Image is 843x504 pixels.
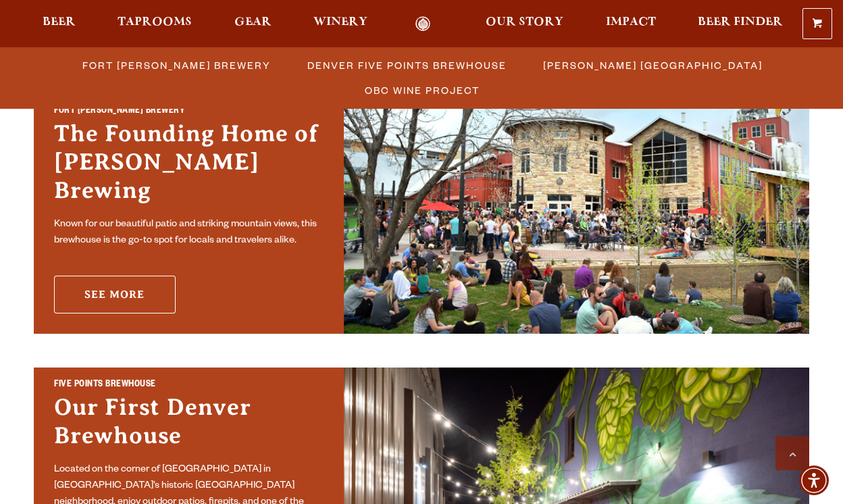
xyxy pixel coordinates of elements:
[477,16,572,32] a: Our Story
[543,55,763,75] span: [PERSON_NAME] [GEOGRAPHIC_DATA]
[344,84,809,334] img: Fort Collins Brewery & Taproom'
[118,17,192,28] span: Taprooms
[54,105,324,120] h2: Fort [PERSON_NAME] Brewery
[606,17,656,28] span: Impact
[299,55,513,75] a: Denver Five Points Brewhouse
[82,55,271,75] span: Fort [PERSON_NAME] Brewery
[365,80,480,100] span: OBC Wine Project
[305,16,376,32] a: Winery
[34,16,84,32] a: Beer
[357,80,486,100] a: OBC Wine Project
[74,55,278,75] a: Fort [PERSON_NAME] Brewery
[398,16,449,32] a: Odell Home
[54,276,176,313] a: See More
[535,55,769,75] a: [PERSON_NAME] [GEOGRAPHIC_DATA]
[698,17,783,28] span: Beer Finder
[226,16,280,32] a: Gear
[313,17,367,28] span: Winery
[109,16,201,32] a: Taprooms
[43,17,76,28] span: Beer
[54,393,324,457] h3: Our First Denver Brewhouse
[54,120,324,211] h3: The Founding Home of [PERSON_NAME] Brewing
[799,465,829,495] div: Accessibility Menu
[307,55,507,75] span: Denver Five Points Brewhouse
[486,17,563,28] span: Our Story
[234,17,272,28] span: Gear
[54,378,324,394] h2: Five Points Brewhouse
[775,436,809,470] a: Scroll to top
[597,16,665,32] a: Impact
[54,217,324,249] p: Known for our beautiful patio and striking mountain views, this brewhouse is the go-to spot for l...
[689,16,792,32] a: Beer Finder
